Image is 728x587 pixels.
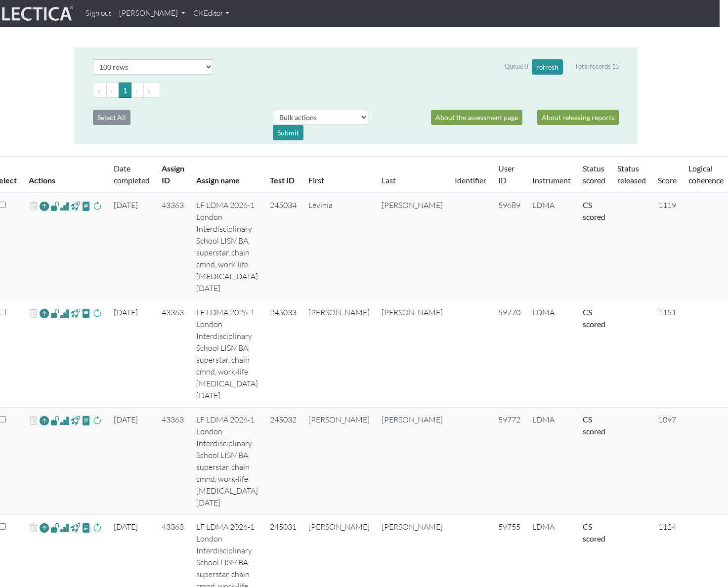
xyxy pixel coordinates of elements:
[376,300,449,408] td: [PERSON_NAME]
[264,300,302,408] td: 245033
[526,408,577,515] td: LDMA
[92,415,102,426] span: rescore
[93,110,130,125] button: Select All
[92,307,102,319] span: rescore
[302,300,376,408] td: [PERSON_NAME]
[190,408,264,515] td: LF LDMA 2026-1 London Interdisciplinary School LISMBA, superstar, chain cmnd, work-life [MEDICAL_...
[40,521,49,535] a: Reopen
[156,408,190,515] td: 43363
[273,125,303,140] div: Submit
[688,164,724,185] a: Logical coherence
[302,408,376,515] td: [PERSON_NAME]
[92,522,102,534] span: rescore
[455,175,486,185] a: Identifier
[505,59,619,75] div: Queue 0 Total records 15
[302,193,376,300] td: Levinia
[658,522,676,532] span: 1124
[190,300,264,408] td: LF LDMA 2026-1 London Interdisciplinary School LISMBA, superstar, chain cmnd, work-life [MEDICAL_...
[23,157,108,193] th: Actions
[376,193,449,300] td: [PERSON_NAME]
[658,307,676,317] span: 1151
[156,157,190,193] th: Assign ID
[189,4,233,23] a: CKEditor
[50,307,60,319] span: view
[50,200,60,211] span: view
[60,522,69,534] span: Analyst score
[71,307,80,319] span: view
[82,200,91,211] span: view
[190,193,264,300] td: LF LDMA 2026-1 London Interdisciplinary School LISMBA, superstar, chain cmnd, work-life [MEDICAL_...
[658,175,677,185] a: Score
[60,415,69,426] span: Analyst score
[108,193,156,300] td: [DATE]
[108,408,156,515] td: [DATE]
[583,522,605,543] a: Completed = assessment has been completed; CS scored = assessment has been CLAS scored; LS scored...
[583,164,605,185] a: Status scored
[537,110,619,125] a: About releasing reports
[29,414,38,428] span: delete
[431,110,522,125] a: About the assessment page
[92,200,102,212] span: rescore
[82,307,91,319] span: view
[115,4,189,23] a: [PERSON_NAME]
[264,408,302,515] td: 245032
[658,415,676,424] span: 1097
[82,522,91,533] span: view
[532,59,563,75] button: refresh
[29,521,38,535] span: delete
[492,193,526,300] td: 59689
[40,414,49,428] a: Reopen
[498,164,514,185] a: User ID
[82,4,115,23] a: Sign out
[492,300,526,408] td: 59770
[264,157,302,193] th: Test ID
[583,200,605,221] a: Completed = assessment has been completed; CS scored = assessment has been CLAS scored; LS scored...
[40,306,49,321] a: Reopen
[108,300,156,408] td: [DATE]
[583,415,605,436] a: Completed = assessment has been completed; CS scored = assessment has been CLAS scored; LS scored...
[526,300,577,408] td: LDMA
[50,415,60,426] span: view
[29,306,38,321] span: delete
[617,164,646,185] a: Status released
[492,408,526,515] td: 59772
[658,200,676,210] span: 1119
[60,200,69,212] span: Analyst score
[114,164,150,185] a: Date completed
[382,175,396,185] a: Last
[71,415,80,426] span: view
[583,307,605,329] a: Completed = assessment has been completed; CS scored = assessment has been CLAS scored; LS scored...
[526,193,577,300] td: LDMA
[82,415,91,426] span: view
[156,193,190,300] td: 43363
[60,307,69,319] span: Analyst score
[308,175,324,185] a: First
[376,408,449,515] td: [PERSON_NAME]
[29,199,38,213] span: delete
[71,200,80,211] span: view
[93,83,619,98] ul: Pagination
[50,522,60,533] span: view
[71,522,80,533] span: view
[119,83,131,98] button: Go to page 1
[40,199,49,213] a: Reopen
[264,193,302,300] td: 245034
[190,157,264,193] th: Assign name
[532,175,571,185] a: Instrument
[156,300,190,408] td: 43363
